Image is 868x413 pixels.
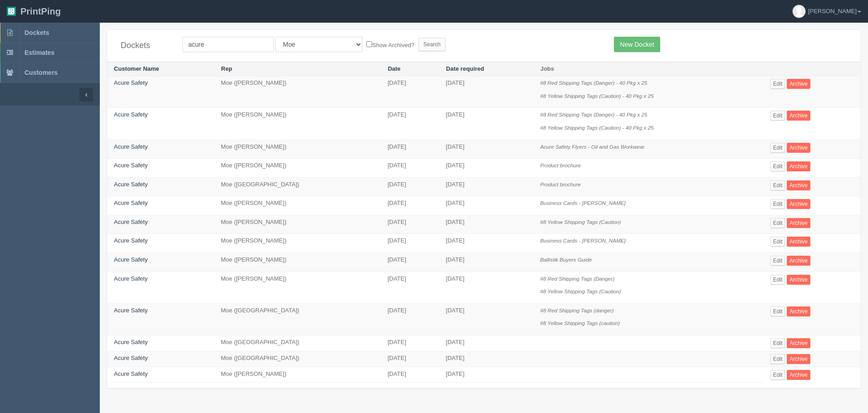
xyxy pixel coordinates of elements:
[214,196,381,215] td: Moe ([PERSON_NAME])
[381,140,439,159] td: [DATE]
[381,303,439,335] td: [DATE]
[214,303,381,335] td: Moe ([GEOGRAPHIC_DATA])
[439,76,534,108] td: [DATE]
[446,65,484,72] a: Date required
[787,111,810,121] a: Archive
[7,7,16,16] img: logo-3e63b451c926e2ac314895c53de4908e5d424f24456219fb08d385ab2e579770.png
[366,41,372,47] input: Show Archived?
[439,234,534,253] td: [DATE]
[540,181,581,187] i: Product brochure
[439,108,534,140] td: [DATE]
[770,161,785,171] a: Edit
[540,257,592,262] i: Ballistik Buyers Guide
[366,39,414,50] label: Show Archived?
[381,215,439,234] td: [DATE]
[114,355,147,361] a: Acure Safety
[770,237,785,247] a: Edit
[787,218,810,228] a: Archive
[787,306,810,316] a: Archive
[787,180,810,190] a: Archive
[381,253,439,272] td: [DATE]
[540,144,644,150] i: Acure Safety Flyers - Oil and Gas Workwear
[770,275,785,285] a: Edit
[439,272,534,303] td: [DATE]
[540,219,621,225] i: #8 Yellow Shipping Tags (Caution)
[114,275,147,282] a: Acure Safety
[214,140,381,159] td: Moe ([PERSON_NAME])
[770,180,785,190] a: Edit
[540,80,647,86] i: #8 Red Shipping Tags (Danger) - 40 Pkg x 25
[25,69,58,76] span: Customers
[381,351,439,367] td: [DATE]
[114,111,147,118] a: Acure Safety
[770,143,785,153] a: Edit
[114,307,147,314] a: Acure Safety
[439,351,534,367] td: [DATE]
[214,76,381,108] td: Moe ([PERSON_NAME])
[214,234,381,253] td: Moe ([PERSON_NAME])
[787,275,810,285] a: Archive
[381,367,439,383] td: [DATE]
[540,125,653,131] i: #8 Yellow Shipping Tags (Caution) - 40 Pkg x 25
[381,108,439,140] td: [DATE]
[214,272,381,303] td: Moe ([PERSON_NAME])
[793,5,805,18] img: avatar_default-7531ab5dedf162e01f1e0bb0964e6a185e93c5c22dfe317fb01d7f8cd2b1632c.jpg
[540,93,653,99] i: #8 Yellow Shipping Tags (Caution) - 40 Pkg x 25
[418,38,446,51] input: Search
[25,29,49,36] span: Dockets
[439,159,534,178] td: [DATE]
[439,140,534,159] td: [DATE]
[114,256,147,263] a: Acure Safety
[540,162,581,168] i: Product brochure
[770,199,785,209] a: Edit
[214,367,381,383] td: Moe ([PERSON_NAME])
[787,370,810,380] a: Archive
[214,351,381,367] td: Moe ([GEOGRAPHIC_DATA])
[439,253,534,272] td: [DATE]
[787,354,810,364] a: Archive
[770,370,785,380] a: Edit
[787,79,810,89] a: Archive
[381,196,439,215] td: [DATE]
[787,237,810,247] a: Archive
[787,199,810,209] a: Archive
[787,256,810,266] a: Archive
[381,335,439,351] td: [DATE]
[614,37,660,52] a: New Docket
[114,219,147,225] a: Acure Safety
[214,335,381,351] td: Moe ([GEOGRAPHIC_DATA])
[540,320,619,326] i: #8 Yellow Shipping Tags (caution)
[114,199,147,206] a: Acure Safety
[381,76,439,108] td: [DATE]
[388,65,401,72] a: Date
[114,339,147,345] a: Acure Safety
[439,335,534,351] td: [DATE]
[214,177,381,196] td: Moe ([GEOGRAPHIC_DATA])
[381,159,439,178] td: [DATE]
[540,200,625,206] i: Business Cards - [PERSON_NAME]
[770,354,785,364] a: Edit
[540,288,621,294] i: #8 Yellow Shipping Tags (Caution)
[787,143,810,153] a: Archive
[770,256,785,266] a: Edit
[114,162,147,169] a: Acure Safety
[182,37,274,52] input: Customer Name
[114,237,147,244] a: Acure Safety
[25,49,54,56] span: Estimates
[770,218,785,228] a: Edit
[114,79,147,86] a: Acure Safety
[114,65,159,72] a: Customer Name
[221,65,232,72] a: Rep
[214,159,381,178] td: Moe ([PERSON_NAME])
[540,112,647,117] i: #8 Red Shipping Tags (Danger) - 40 Pkg x 25
[214,108,381,140] td: Moe ([PERSON_NAME])
[381,234,439,253] td: [DATE]
[439,196,534,215] td: [DATE]
[770,338,785,348] a: Edit
[114,370,147,377] a: Acure Safety
[121,41,169,50] h4: Dockets
[114,181,147,188] a: Acure Safety
[439,303,534,335] td: [DATE]
[770,79,785,89] a: Edit
[770,111,785,121] a: Edit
